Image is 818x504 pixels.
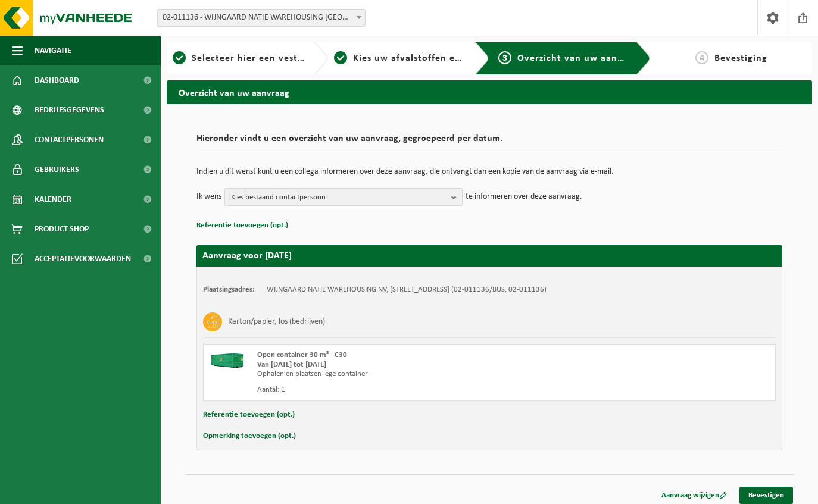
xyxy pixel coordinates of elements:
strong: Van [DATE] tot [DATE] [257,361,326,368]
p: Indien u dit wenst kunt u een collega informeren over deze aanvraag, die ontvangt dan een kopie v... [196,168,782,176]
span: Gebruikers [35,155,79,184]
span: 4 [695,51,708,64]
strong: Aanvraag voor [DATE] [202,251,292,261]
span: Kies uw afvalstoffen en recipiënten [353,54,517,63]
span: Selecteer hier een vestiging [192,54,320,63]
span: Open container 30 m³ - C30 [257,351,347,359]
span: Contactpersonen [35,125,104,155]
span: Navigatie [35,36,71,65]
button: Opmerking toevoegen (opt.) [203,428,296,444]
span: 1 [173,51,186,64]
p: te informeren over deze aanvraag. [466,188,582,206]
span: Kalender [35,184,71,214]
span: 3 [498,51,511,64]
a: 2Kies uw afvalstoffen en recipiënten [334,51,466,65]
span: Acceptatievoorwaarden [35,244,131,274]
span: 02-011136 - WIJNGAARD NATIE WAREHOUSING NV - KALLO [158,10,365,26]
h3: Karton/papier, los (bedrijven) [228,312,325,331]
a: Aanvraag wijzigen [652,487,736,504]
img: HK-XC-30-GN-00.png [210,350,245,368]
h2: Overzicht van uw aanvraag [167,80,812,104]
span: Overzicht van uw aanvraag [517,54,643,63]
td: WIJNGAARD NATIE WAREHOUSING NV, [STREET_ADDRESS] (02-011136/BUS, 02-011136) [267,285,547,295]
button: Referentie toevoegen (opt.) [203,407,295,422]
a: Bevestigen [739,487,793,504]
a: 1Selecteer hier een vestiging [173,51,304,65]
h2: Hieronder vindt u een overzicht van uw aanvraag, gegroepeerd per datum. [196,134,782,150]
p: Ik wens [196,188,221,206]
div: Ophalen en plaatsen lege container [257,370,537,379]
strong: Plaatsingsadres: [203,286,255,293]
span: Kies bestaand contactpersoon [231,189,447,206]
span: 2 [334,51,347,64]
button: Referentie toevoegen (opt.) [196,218,288,233]
span: 02-011136 - WIJNGAARD NATIE WAREHOUSING NV - KALLO [157,9,366,27]
button: Kies bestaand contactpersoon [224,188,463,206]
span: Bedrijfsgegevens [35,95,104,125]
span: Bevestiging [714,54,767,63]
div: Aantal: 1 [257,385,537,395]
span: Product Shop [35,214,89,244]
span: Dashboard [35,65,79,95]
